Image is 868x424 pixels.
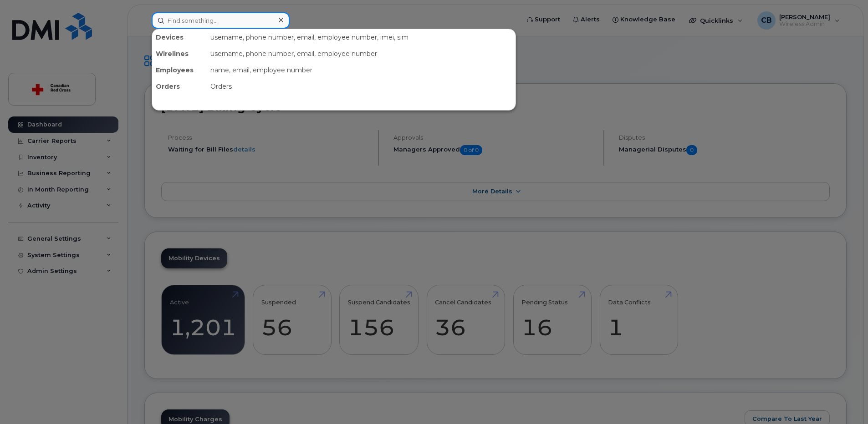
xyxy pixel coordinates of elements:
div: Wirelines [152,45,207,62]
div: Orders [207,78,516,95]
div: Devices [152,29,207,45]
div: Orders [152,78,207,95]
div: Employees [152,62,207,78]
div: username, phone number, email, employee number [207,45,516,62]
div: name, email, employee number [207,62,516,78]
div: username, phone number, email, employee number, imei, sim [207,29,516,45]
